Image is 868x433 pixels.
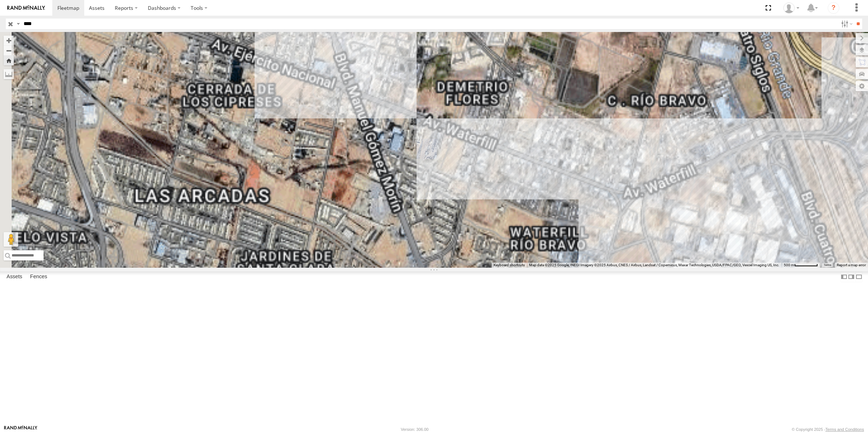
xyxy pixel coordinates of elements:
label: Fences [27,272,51,282]
button: Zoom in [4,36,14,45]
label: Assets [3,272,26,282]
a: Terms (opens in new tab) [824,264,831,267]
i: ? [828,2,839,14]
label: Search Query [15,19,21,29]
label: Search Filter Options [838,19,854,29]
a: Visit our Website [4,426,37,433]
a: Report a map error [837,263,866,267]
button: Drag Pegman onto the map to open Street View [4,232,18,247]
button: Zoom Home [4,56,14,65]
label: Hide Summary Table [855,271,863,282]
div: Roberto Garcia [781,3,802,13]
span: Map data ©2025 Google, INEGI Imagery ©2025 Airbus, CNES / Airbus, Landsat / Copernicus, Maxar Tec... [529,263,779,267]
div: Version: 306.00 [401,427,429,432]
label: Map Settings [856,81,868,91]
label: Dock Summary Table to the Right [848,271,855,282]
button: Zoom out [4,45,14,56]
a: Terms and Conditions [826,427,864,432]
div: © Copyright 2025 - [792,427,864,432]
span: 500 m [784,263,794,267]
label: Measure [4,69,14,79]
button: Keyboard shortcuts [494,263,525,268]
img: rand-logo.svg [7,5,45,11]
label: Dock Summary Table to the Left [840,271,848,282]
button: Map Scale: 500 m per 61 pixels [782,263,820,268]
